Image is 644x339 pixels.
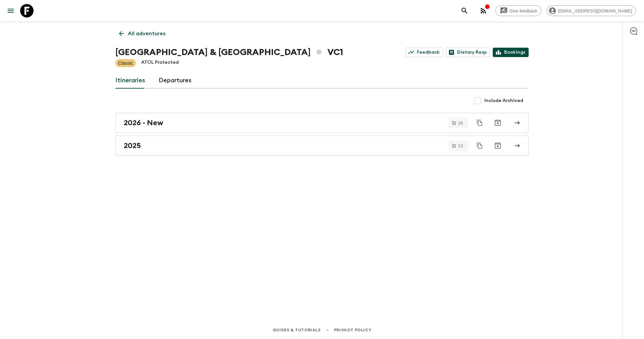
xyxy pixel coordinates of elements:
[506,8,541,13] span: Give feedback
[4,4,17,17] button: menu
[159,72,192,89] a: Departures
[491,139,504,152] button: Archive
[141,59,179,67] p: ATOL Protected
[273,326,321,334] a: Guides & Tutorials
[115,46,343,59] h1: [GEOGRAPHIC_DATA] & [GEOGRAPHIC_DATA] VC1
[128,30,165,38] p: All adventures
[115,136,529,156] a: 2025
[124,141,141,150] h2: 2025
[115,72,145,89] a: Itineraries
[495,5,541,16] a: Give feedback
[446,48,490,57] a: Dietary Reqs
[484,97,523,104] span: Include Archived
[554,8,636,13] span: [EMAIL_ADDRESS][DOMAIN_NAME]
[491,116,504,130] button: Archive
[118,60,133,66] p: Classic
[454,144,467,148] span: 13
[458,4,471,17] button: search adventures
[115,113,529,133] a: 2026 - New
[124,118,163,127] h2: 2026 - New
[334,326,371,334] a: Privacy Policy
[493,48,529,57] a: Bookings
[474,140,486,152] button: Duplicate
[115,27,169,40] a: All adventures
[547,5,636,16] div: [EMAIL_ADDRESS][DOMAIN_NAME]
[454,121,467,125] span: 18
[406,48,443,57] a: Feedback
[474,117,486,129] button: Duplicate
